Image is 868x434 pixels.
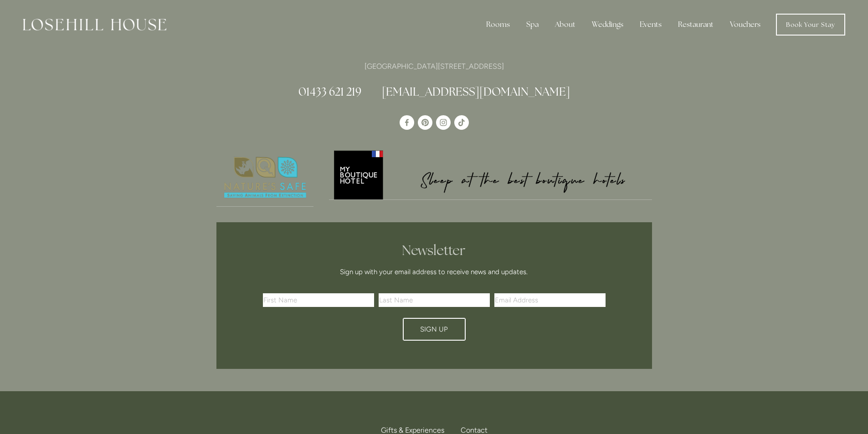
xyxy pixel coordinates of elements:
div: About [548,15,583,34]
div: Weddings [585,15,631,34]
a: TikTok [454,115,469,130]
h2: Newsletter [266,242,602,259]
p: [GEOGRAPHIC_DATA][STREET_ADDRESS] [216,60,652,72]
a: My Boutique Hotel - Logo [329,149,652,200]
div: Rooms [479,15,517,34]
span: Sign Up [420,325,448,333]
p: Sign up with your email address to receive news and updates. [266,266,602,277]
a: Vouchers [723,15,768,34]
div: Restaurant [671,15,721,34]
img: Losehill House [23,19,166,31]
input: Last Name [379,293,490,307]
a: Instagram [436,115,451,130]
a: [EMAIL_ADDRESS][DOMAIN_NAME] [382,84,570,99]
a: Book Your Stay [776,14,845,36]
img: Nature's Safe - Logo [216,149,314,206]
div: Spa [519,15,546,34]
input: Email Address [494,293,606,307]
a: Pinterest [418,115,432,130]
input: First Name [263,293,374,307]
button: Sign Up [403,318,466,341]
img: My Boutique Hotel - Logo [329,149,652,199]
div: Events [632,15,669,34]
a: 01433 621 219 [298,84,361,99]
a: Losehill House Hotel & Spa [400,115,414,130]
